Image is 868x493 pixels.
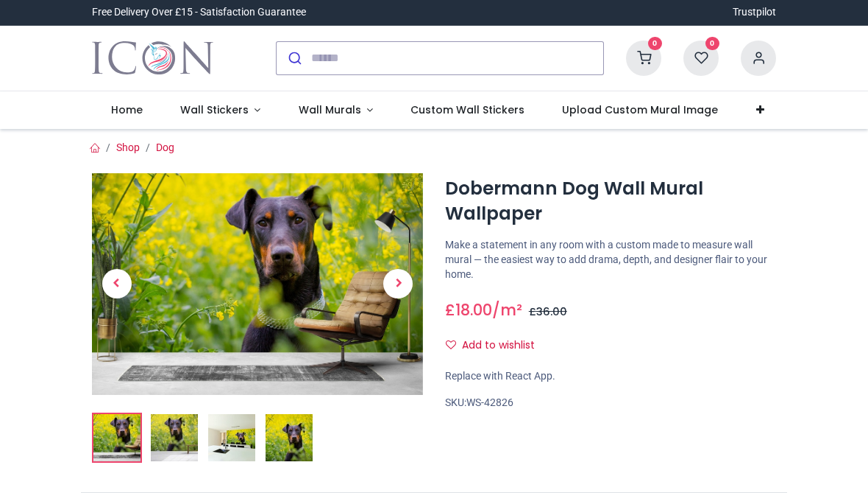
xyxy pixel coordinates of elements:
img: Icon Wall Stickers [92,38,213,79]
img: WS-42826-04 [266,414,313,461]
a: Previous [92,206,142,362]
span: Previous [102,269,132,298]
span: 18.00 [455,299,492,321]
div: SKU: [445,396,776,410]
span: Home [111,102,143,117]
a: Dog [156,141,174,153]
a: Wall Murals [280,91,392,130]
span: Wall Murals [299,102,361,117]
span: WS-42826 [466,396,513,408]
a: Logo of Icon Wall Stickers [92,38,213,79]
a: 0 [626,51,661,63]
a: 0 [683,51,719,63]
a: Trustpilot [733,5,776,20]
span: Upload Custom Mural Image [562,102,718,117]
span: /m² [492,299,522,321]
i: Add to wishlist [446,340,456,350]
span: Custom Wall Stickers [410,102,524,117]
img: Dobermann Dog Wall Mural Wallpaper [92,173,423,395]
img: Dobermann Dog Wall Mural Wallpaper [93,414,140,461]
span: £ [529,304,567,319]
img: WS-42826-02 [151,414,198,461]
div: Free Delivery Over £15 - Satisfaction Guarantee [92,5,306,20]
span: Next [383,269,413,298]
img: WS-42826-03 [208,414,255,461]
p: Make a statement in any room with a custom made to measure wall mural — the easiest way to add dr... [445,238,776,282]
button: Add to wishlistAdd to wishlist [445,333,547,358]
span: £ [445,299,492,321]
a: Wall Stickers [161,91,280,130]
span: 36.00 [536,304,567,319]
h1: Dobermann Dog Wall Mural Wallpaper [445,176,776,227]
button: Submit [277,42,311,74]
span: Wall Stickers [180,102,249,117]
a: Shop [116,141,140,153]
div: Replace with React App. [445,369,776,384]
a: Next [374,206,424,362]
sup: 0 [648,37,662,51]
sup: 0 [705,37,719,51]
